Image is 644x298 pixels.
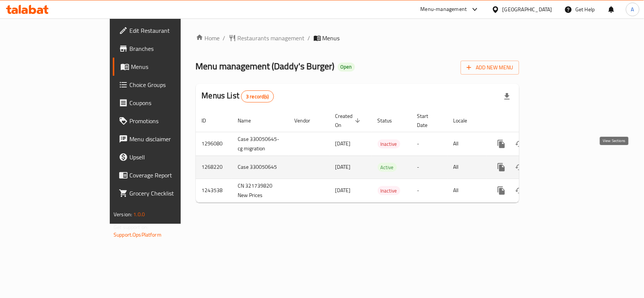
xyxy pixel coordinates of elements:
[131,62,211,71] span: Menus
[323,34,340,43] span: Menus
[503,5,552,14] div: [GEOGRAPHIC_DATA]
[486,109,571,132] th: Actions
[202,116,216,125] span: ID
[510,158,529,176] button: Change Status
[223,34,226,43] li: /
[492,158,510,176] button: more
[113,130,217,148] a: Menu disclaimer
[202,90,274,102] h2: Menus List
[232,156,289,179] td: Case 330050645
[129,44,211,53] span: Branches
[378,186,400,195] span: Inactive
[129,171,211,180] span: Coverage Report
[229,34,305,43] a: Restaurants management
[447,132,486,156] td: All
[417,112,438,130] span: Start Date
[113,58,217,76] a: Menus
[114,230,161,240] a: Support.OpsPlatform
[461,61,519,75] button: Add New Menu
[113,184,217,202] a: Grocery Checklist
[129,189,211,198] span: Grocery Checklist
[411,132,447,156] td: -
[129,134,211,144] span: Menu disclaimer
[453,116,477,125] span: Locale
[411,156,447,179] td: -
[308,34,310,43] li: /
[421,5,467,14] div: Menu-management
[114,209,132,219] span: Version:
[133,209,145,219] span: 1.0.0
[196,109,571,203] table: enhanced table
[335,185,351,195] span: [DATE]
[113,166,217,184] a: Coverage Report
[114,222,148,232] span: Get support on:
[129,80,211,89] span: Choice Groups
[378,186,400,195] div: Inactive
[129,98,211,107] span: Coupons
[113,148,217,166] a: Upsell
[447,156,486,179] td: All
[378,139,400,148] div: Inactive
[113,76,217,94] a: Choice Groups
[335,112,363,130] span: Created On
[338,63,355,72] div: Open
[241,90,274,102] div: Total records count
[378,140,400,148] span: Inactive
[492,135,510,153] button: more
[129,153,211,162] span: Upsell
[498,87,516,105] div: Export file
[113,94,217,112] a: Coupons
[338,64,355,70] span: Open
[113,112,217,130] a: Promotions
[295,116,320,125] span: Vendor
[232,179,289,202] td: CN 321739820 New Prices
[113,40,217,58] a: Branches
[492,182,510,200] button: more
[241,93,274,100] span: 3 record(s)
[335,139,351,148] span: [DATE]
[113,21,217,40] a: Edit Restaurant
[467,63,513,72] span: Add New Menu
[631,5,634,14] span: A
[238,34,305,43] span: Restaurants management
[411,179,447,202] td: -
[378,163,397,172] span: Active
[232,132,289,156] td: Case 330050645-cg migration
[129,26,211,35] span: Edit Restaurant
[129,116,211,125] span: Promotions
[378,116,402,125] span: Status
[196,58,335,75] span: Menu management ( Daddy's Burger )
[335,162,351,172] span: [DATE]
[196,34,519,43] nav: breadcrumb
[510,182,529,200] button: Change Status
[238,116,261,125] span: Name
[447,179,486,202] td: All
